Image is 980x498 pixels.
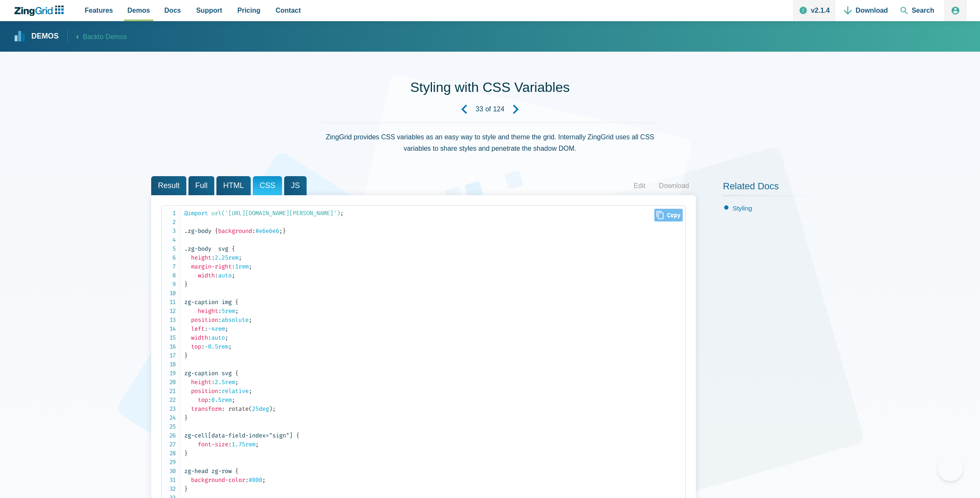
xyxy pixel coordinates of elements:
[215,272,218,279] span: :
[652,180,696,192] a: Download
[235,299,238,306] span: {
[485,106,491,113] span: of
[232,263,235,270] span: :
[218,387,221,395] span: :
[191,387,218,395] span: position
[184,468,232,475] span: zg-head zg-row
[198,441,228,448] span: font-size
[235,379,238,386] span: ;
[216,176,251,195] span: HTML
[218,227,252,235] span: background
[191,476,245,484] span: background-color
[184,245,228,252] span: .zg-body svg
[493,106,504,113] strong: 124
[228,343,232,350] span: ;
[184,227,211,235] span: .zg-body
[249,316,252,324] span: ;
[191,405,221,412] span: transform
[228,405,249,412] span: rotate
[191,379,211,386] span: height
[184,432,293,439] span: zg-cell[data-field-index="sign"]
[284,176,307,195] span: JS
[340,210,343,217] span: ;
[14,6,68,16] a: ZingChart Logo. Click to return to the homepage
[191,316,218,324] span: position
[211,379,215,386] span: :
[208,396,211,404] span: :
[184,299,232,306] span: zg-caption img
[276,5,301,16] span: Contact
[218,307,221,315] span: :
[723,180,829,196] h2: Related Docs
[253,176,282,195] span: CSS
[14,31,59,42] a: Demos
[211,254,215,261] span: :
[127,5,150,16] span: Demos
[67,30,127,43] a: Backto Demos
[215,227,218,235] span: {
[31,33,59,40] strong: Demos
[249,387,252,395] span: ;
[191,325,205,332] span: left
[188,176,214,195] span: Full
[196,5,222,16] span: Support
[184,414,188,421] span: }
[232,245,235,252] span: {
[255,441,259,448] span: ;
[198,396,208,404] span: top
[282,227,286,235] span: }
[191,254,211,261] span: height
[232,396,235,404] span: ;
[249,263,252,270] span: ;
[252,227,255,235] span: :
[235,468,238,475] span: {
[184,450,188,457] span: }
[211,210,340,217] span: url('[URL][DOMAIN_NAME][PERSON_NAME]')
[184,485,188,492] span: }
[225,334,228,341] span: ;
[198,307,218,315] span: height
[272,405,276,412] span: ;
[201,343,205,350] span: :
[938,456,963,481] iframe: Toggle Customer Support
[85,5,113,16] span: Features
[198,272,215,279] span: width
[151,176,186,195] span: Result
[225,325,228,332] span: ;
[232,272,235,279] span: ;
[235,370,238,377] span: {
[262,476,266,484] span: ;
[191,343,201,350] span: top
[191,334,208,341] span: width
[228,441,232,448] span: :
[184,281,188,288] span: }
[238,5,260,16] span: Pricing
[269,405,272,412] span: )
[164,5,181,16] span: Docs
[733,205,752,212] a: Styling
[279,227,282,235] span: ;
[296,432,299,439] span: {
[184,210,208,217] span: @import
[410,79,570,98] h1: Styling with CSS Variables
[238,254,242,261] span: ;
[476,106,483,113] strong: 33
[235,307,238,315] span: ;
[504,98,527,121] a: Next Demo
[205,325,208,332] span: :
[453,98,476,121] a: Previous Demo
[184,370,232,377] span: zg-caption svg
[208,334,211,341] span: :
[321,122,659,163] div: ZingGrid provides CSS variables as an easy way to style and theme the grid. Internally ZingGrid u...
[98,33,127,41] span: to Demos
[245,476,249,484] span: :
[191,263,232,270] span: margin-right
[221,405,225,412] span: :
[249,405,252,412] span: (
[627,180,652,192] a: Edit
[184,352,188,359] span: }
[218,316,221,324] span: :
[83,31,127,43] span: Back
